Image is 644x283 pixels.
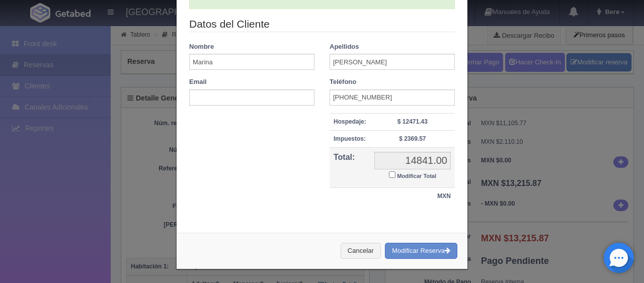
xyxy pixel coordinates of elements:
[330,77,356,87] label: Teléfono
[397,173,436,179] small: Modificar Total
[330,113,370,130] th: Hospedaje:
[399,135,426,142] strong: $ 2369.57
[330,148,370,188] th: Total:
[341,243,381,259] button: Cancelar
[330,42,359,52] label: Apellidos
[189,42,214,52] label: Nombre
[385,243,457,259] button: Modificar Reserva
[330,130,370,147] th: Impuestos:
[389,171,395,178] input: Modificar Total
[437,193,451,200] strong: MXN
[189,17,455,32] legend: Datos del Cliente
[189,77,207,87] label: Email
[397,118,428,125] strong: $ 12471.43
